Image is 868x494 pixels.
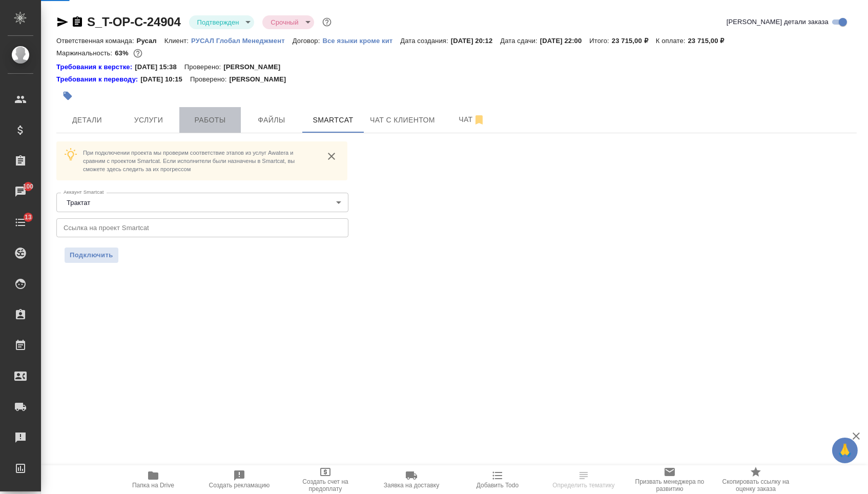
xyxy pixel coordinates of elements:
[56,62,135,72] a: Требования к верстке:
[727,17,829,27] span: [PERSON_NAME] детали заказа
[552,482,614,489] span: Определить тематику
[3,210,38,235] a: 13
[87,15,181,29] a: S_T-OP-C-24904
[191,36,293,45] a: РУСАЛ Глобал Менеджмент
[719,478,793,492] span: Скопировать ссылку на оценку заказа
[282,465,368,494] button: Создать счет на предоплату
[124,114,173,127] span: Услуги
[191,37,293,45] p: РУСАЛ Глобал Менеджмент
[223,62,288,72] p: [PERSON_NAME]
[454,465,541,494] button: Добавить Todo
[500,37,540,45] p: Дата сдачи:
[115,49,131,57] p: 63%
[293,37,323,45] p: Договор:
[56,193,348,212] div: Трактат
[56,74,140,85] a: Требования к переводу:
[247,114,296,127] span: Файлы
[267,18,301,27] button: Срочный
[589,37,611,45] p: Итого:
[110,465,196,494] button: Папка на Drive
[56,16,69,28] button: Скопировать ссылку для ЯМессенджера
[135,62,184,72] p: [DATE] 15:38
[370,114,435,127] span: Чат с клиентом
[540,37,590,45] p: [DATE] 22:00
[633,478,707,492] span: Призвать менеджера по развитию
[132,482,174,489] span: Папка на Drive
[320,15,334,29] button: Доп статусы указывают на важность/срочность заказа
[447,113,497,126] span: Чат
[65,248,118,263] button: Подключить
[185,114,235,127] span: Работы
[131,47,144,60] button: 7240.00 RUB;
[288,478,362,492] span: Создать счет на предоплату
[322,37,400,45] p: Все языки кроме кит
[83,149,316,173] p: При подключении проекта мы проверим соответствие этапов из услуг Awatera и сравним с проектом Sma...
[322,36,400,45] a: Все языки кроме кит
[56,74,140,85] div: Нажми, чтобы открыть папку с инструкцией
[229,74,294,85] p: [PERSON_NAME]
[384,482,439,489] span: Заявка на доставку
[17,181,40,192] span: 100
[477,482,519,489] span: Добавить Todo
[656,37,688,45] p: К оплате:
[56,85,79,107] button: Добавить тэг
[308,114,358,127] span: Smartcat
[713,465,799,494] button: Скопировать ссылку на оценку заказа
[164,37,191,45] p: Клиент:
[473,114,485,126] svg: Отписаться
[18,212,38,222] span: 13
[184,62,224,72] p: Проверено:
[368,465,454,494] button: Заявка на доставку
[189,15,255,29] div: Подтвержден
[612,37,656,45] p: 23 715,00 ₽
[140,74,190,85] p: [DATE] 10:15
[56,49,115,57] p: Маржинальность:
[64,198,93,207] button: Трактат
[400,37,450,45] p: Дата создания:
[194,18,242,27] button: Подтвержден
[209,482,270,489] span: Создать рекламацию
[63,114,112,127] span: Детали
[262,15,314,29] div: Подтвержден
[3,179,38,204] a: 100
[324,149,339,164] button: close
[541,465,627,494] button: Определить тематику
[451,37,501,45] p: [DATE] 20:12
[56,62,135,72] div: Нажми, чтобы открыть папку с инструкцией
[71,16,84,28] button: Скопировать ссылку
[196,465,282,494] button: Создать рекламацию
[70,250,113,260] span: Подключить
[190,74,230,85] p: Проверено:
[56,37,137,45] p: Ответственная команда:
[137,37,164,45] p: Русал
[832,438,858,463] button: 🙏
[627,465,713,494] button: Призвать менеджера по развитию
[688,37,732,45] p: 23 715,00 ₽
[836,440,854,461] span: 🙏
